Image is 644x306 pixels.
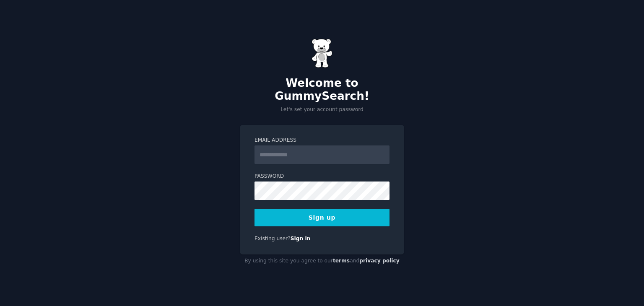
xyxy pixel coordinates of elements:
button: Sign up [254,209,390,226]
p: Let's set your account password [240,106,404,114]
div: By using this site you agree to our and [240,254,404,268]
h2: Welcome to GummySearch! [240,77,404,103]
a: Sign in [291,236,311,241]
a: terms [333,258,350,264]
label: Email Address [254,137,390,144]
a: privacy policy [359,258,400,264]
img: Gummy Bear [312,39,332,68]
label: Password [254,173,390,180]
span: Existing user? [254,236,291,241]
